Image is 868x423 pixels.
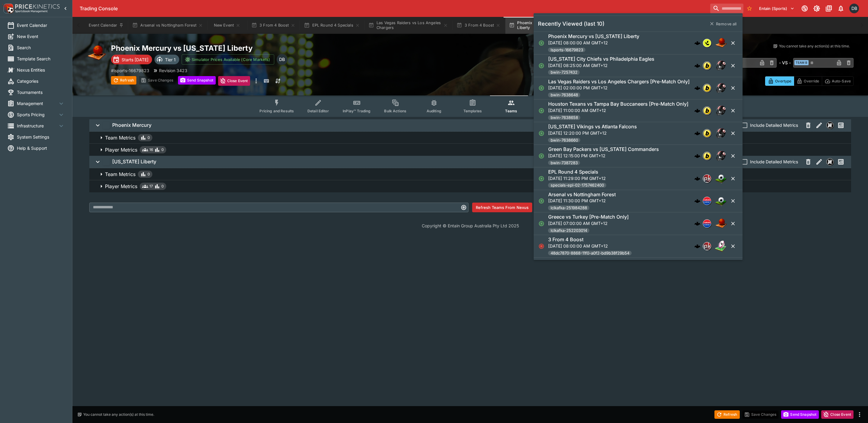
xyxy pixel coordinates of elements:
[539,40,545,46] svg: Open
[548,92,580,98] span: bwin-7638648
[539,85,545,91] svg: Open
[89,132,851,144] button: Team Metrics0
[715,127,727,139] img: american_football.png
[804,78,819,84] p: Override
[715,195,727,207] img: soccer.png
[548,242,632,249] p: [DATE] 08:00:00 AM GMT+12
[548,69,580,75] span: bwin-7257432
[715,37,727,49] img: basketball.png
[365,17,452,34] button: Las Vegas Raiders vs Los Angeles Chargers
[703,197,711,205] img: lclkafka.png
[105,146,137,153] p: Player Metrics
[706,19,740,29] button: Remove all
[849,4,859,13] div: Daniel Beswick
[182,54,274,65] button: Simulator Prices Available (Core Markets)
[122,56,148,63] p: Starts [DATE]
[463,109,482,113] span: Templates
[703,107,711,115] img: bwin.png
[548,115,580,121] span: bwin-7638658
[148,135,150,141] span: 0
[539,243,545,249] svg: Closed
[823,3,834,14] button: Documentation
[703,107,711,115] div: bwin
[112,159,156,165] h6: [US_STATE] Liberty
[703,175,711,182] img: pricekinetics.png
[539,175,545,181] svg: Open
[129,17,207,34] button: Arsenal vs Nottingham Forest
[695,221,701,227] img: logo-cerberus.svg
[794,76,822,86] button: Override
[835,156,846,167] button: Past Performances
[178,76,216,85] button: Send Snapshot
[17,67,65,73] span: Nexus Entities
[695,108,701,114] div: cerberus
[750,122,798,128] span: Include Detailed Metrics
[745,4,754,13] button: No Bookmarks
[17,22,65,28] span: Event Calendar
[755,4,798,13] button: Select Tenant
[703,197,711,205] div: lclkafka
[89,144,851,156] button: Player Metrics160
[539,198,545,204] svg: Open
[17,56,65,62] span: Template Search
[2,2,14,14] img: PriceKinetics Logo
[17,44,65,51] span: Search
[112,122,151,128] h6: Phoenix Mercury
[17,145,65,151] span: Help & Support
[89,180,851,192] button: Player Metrics170
[253,76,260,86] button: more
[695,40,701,46] div: cerberus
[765,76,854,86] div: Start From
[548,101,688,107] h6: Houston Texans vs Tampa Bay Buccaneers [Pre-Match Only]
[548,85,690,91] p: [DATE] 02:00:00 PM GMT+12
[17,33,65,40] span: New Event
[695,40,701,46] img: logo-cerberus.svg
[548,62,654,68] p: [DATE] 08:25:00 AM GMT+12
[822,76,854,86] button: Auto-Save
[703,130,711,137] img: bwin.png
[161,183,164,189] span: 0
[781,410,819,419] button: Send Snapshot
[87,43,106,63] img: basketball.png
[539,130,545,136] svg: Open
[825,156,835,167] button: Nexus
[715,59,727,72] img: american_football.png
[775,78,791,84] p: Overtype
[799,3,810,14] button: Connected to PK
[703,62,711,69] img: bwin.png
[821,410,854,419] button: Close Event
[695,62,701,69] div: cerberus
[703,242,711,251] div: pricekinetics
[83,412,154,417] p: You cannot take any action(s) at this time.
[161,147,164,153] span: 0
[695,62,701,69] img: logo-cerberus.svg
[165,56,176,63] p: Tier 1
[307,109,329,113] span: Detail Editor
[695,153,701,159] div: cerberus
[548,47,586,53] span: lsports-16679823
[15,4,60,9] img: PriceKinetics
[825,120,835,131] button: Nexus
[427,109,441,113] span: Auditing
[17,89,65,95] span: Tournaments
[827,159,833,165] img: nexus.svg
[703,39,711,47] img: lsports.jpeg
[472,203,533,212] button: Refresh Teams From Nexus
[703,129,711,138] div: bwin
[111,67,149,74] p: Copy To Clipboard
[548,123,637,130] h6: [US_STATE] Vikings vs Atlanta Falcons
[714,410,740,419] button: Refresh
[548,33,639,40] h6: Phoenix Mercury vs [US_STATE] Liberty
[856,411,863,418] button: more
[505,17,592,34] button: Phoenix Mercury vs [US_STATE] Liberty
[715,218,727,230] img: basketball.png
[765,76,794,86] button: Overtype
[539,108,545,114] svg: Open
[715,105,727,117] img: american_football.png
[703,220,711,228] img: lclkafka.png
[111,43,482,53] h2: Copy To Clipboard
[715,82,727,94] img: american_football.png
[703,84,711,92] img: bwin.png
[548,182,606,188] span: specials-epl-02-1757462400
[750,159,798,165] span: Include Detailed Metrics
